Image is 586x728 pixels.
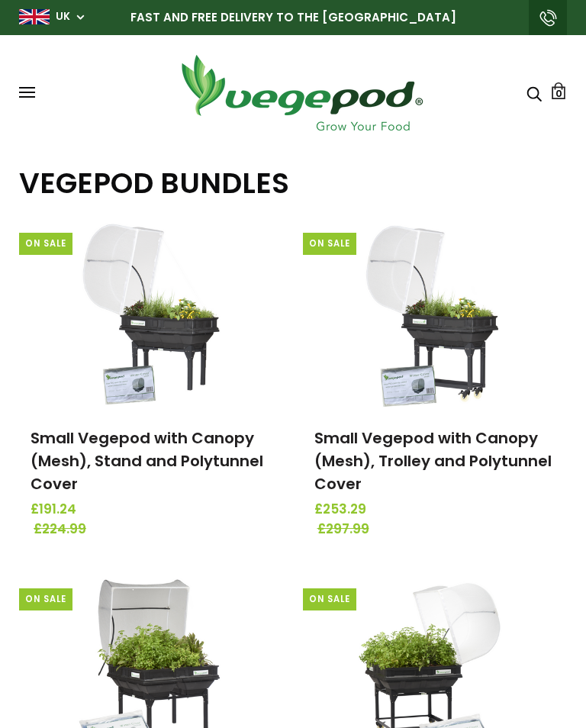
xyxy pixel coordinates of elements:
[56,9,70,24] a: UK
[314,427,552,494] a: Small Vegepod with Canopy (Mesh), Trolley and Polytunnel Cover
[31,500,272,520] span: £191.24
[34,520,275,540] span: £224.99
[31,427,263,494] a: Small Vegepod with Canopy (Mesh), Stand and Polytunnel Cover
[555,86,562,101] span: 0
[71,219,231,410] img: Small Vegepod with Canopy (Mesh), Stand and Polytunnel Cover
[19,9,50,24] img: gb_large.png
[317,520,559,540] span: £297.99
[19,166,567,200] h1: Vegepod Bundles
[355,219,515,410] img: Small Vegepod with Canopy (Mesh), Trolley and Polytunnel Cover
[526,85,542,101] a: Search
[314,500,556,520] span: £253.29
[168,50,435,135] img: Vegepod
[550,82,567,99] a: Cart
